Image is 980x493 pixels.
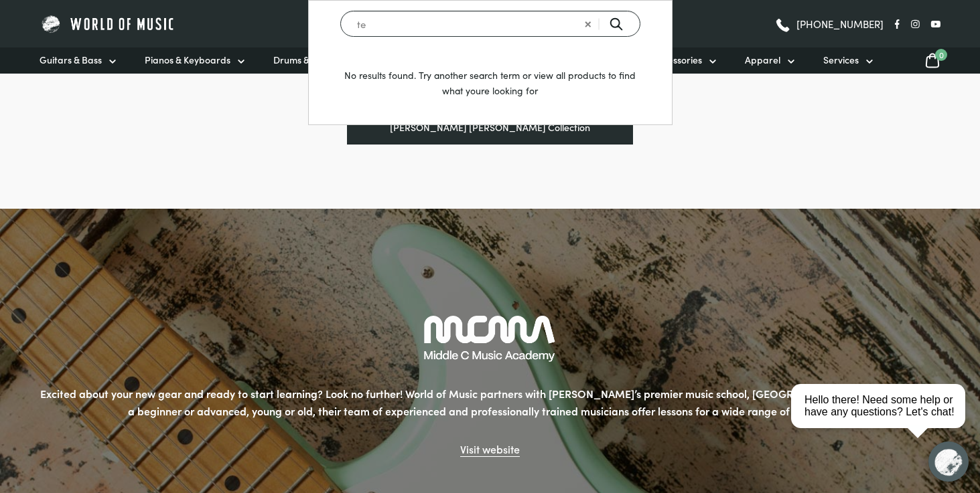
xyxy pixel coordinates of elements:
p: Excited about your new gear and ready to start learning? Look no further! World of Music partners... [40,385,940,420]
img: World of Music [40,13,177,34]
span: Clear [576,9,600,16]
span: Pianos & Keyboards [145,53,230,67]
span: Drums & Percussion [273,53,358,67]
span: Services [823,53,859,67]
span: [PHONE_NUMBER] [796,19,884,29]
span: Accessories [652,53,702,67]
a: [PERSON_NAME] [PERSON_NAME] Collection [347,110,633,144]
span: Guitars & Bass [40,53,102,67]
iframe: Chat with our support team [786,346,980,493]
div: No results found. Try another search term or view all products to find what youre looking for [309,1,672,124]
a: [PHONE_NUMBER] [774,14,884,34]
span: Apparel [745,53,780,67]
input: Search for a product ... [340,11,640,37]
span: 0 [935,49,947,61]
a: Visit website [460,441,520,457]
